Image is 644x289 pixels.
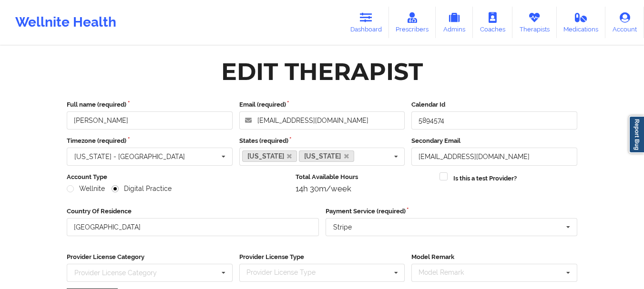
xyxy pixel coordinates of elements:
a: [US_STATE] [299,150,354,162]
label: Secondary Email [411,136,577,146]
label: Timezone (required) [67,136,233,146]
div: Provider License Type [244,267,329,278]
label: Provider License Category [67,252,233,262]
input: Calendar Id [411,111,577,130]
label: Payment Service (required) [326,207,578,216]
label: Digital Practice [112,185,172,193]
label: Full name (required) [67,100,233,110]
a: Admins [436,7,473,38]
label: Account Type [67,172,289,182]
div: [US_STATE] - [GEOGRAPHIC_DATA] [74,153,185,160]
label: States (required) [239,136,405,146]
label: Country Of Residence [67,207,319,216]
a: Prescribers [389,7,436,38]
label: Is this a test Provider? [453,174,517,183]
a: Medications [557,7,606,38]
a: Dashboard [343,7,389,38]
a: Account [605,7,644,38]
a: Report Bug [629,116,644,153]
input: Full name [67,111,233,130]
input: Email [411,148,577,166]
div: Model Remark [416,267,478,278]
a: Coaches [473,7,512,38]
label: Provider License Type [239,252,405,262]
div: 14h 30m/week [296,184,433,193]
label: Calendar Id [411,100,577,110]
label: Total Available Hours [296,172,433,182]
div: Edit Therapist [221,57,423,87]
a: Therapists [512,7,557,38]
a: [US_STATE] [242,150,297,162]
label: Model Remark [411,252,577,262]
label: Email (required) [239,100,405,110]
div: Stripe [333,224,352,230]
label: Wellnite [67,185,105,193]
div: Provider License Category [74,269,157,276]
input: Email address [239,111,405,130]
